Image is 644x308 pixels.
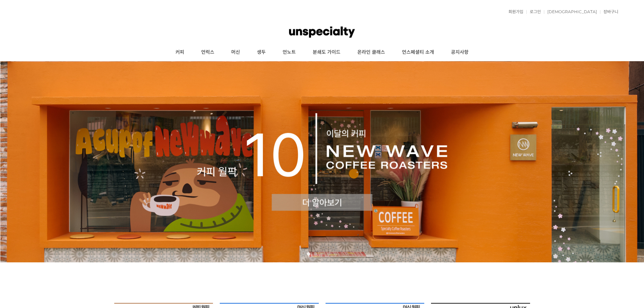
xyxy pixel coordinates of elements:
[600,10,618,14] a: 장바구니
[307,252,310,256] a: 1
[327,252,331,256] a: 4
[505,10,523,14] a: 회원가입
[314,252,317,256] a: 2
[334,252,337,256] a: 5
[274,44,304,61] a: 언노트
[443,44,477,61] a: 공지사항
[349,44,393,61] a: 온라인 클래스
[393,44,443,61] a: 언스페셜티 소개
[544,10,597,14] a: [DEMOGRAPHIC_DATA]
[167,44,193,61] a: 커피
[248,44,274,61] a: 생두
[223,44,248,61] a: 머신
[304,44,349,61] a: 분쇄도 가이드
[320,252,324,256] a: 3
[526,10,541,14] a: 로그인
[193,44,223,61] a: 언럭스
[289,22,355,42] img: 언스페셜티 몰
